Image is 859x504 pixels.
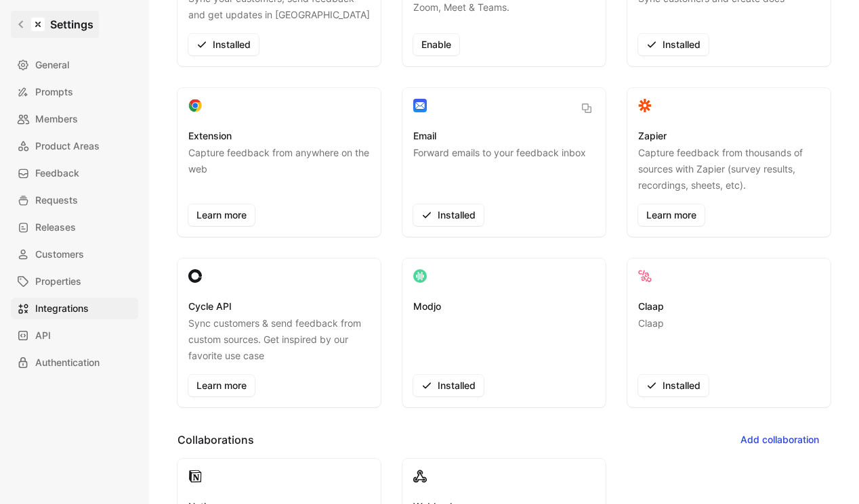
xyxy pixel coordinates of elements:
p: Forward emails to your feedback inbox [413,145,586,193]
h3: Cycle API [188,298,232,315]
a: Requests [11,189,138,211]
a: Product Areas [11,135,138,157]
p: Capture feedback from anywhere on the web [188,145,370,193]
h3: Zapier [638,128,667,144]
span: Members [35,111,78,127]
a: Learn more [638,204,705,226]
a: Feedback [11,162,138,184]
span: Authentication [35,354,100,371]
h3: Email [413,128,436,144]
a: General [11,54,138,76]
a: Properties [11,271,138,292]
span: Enable [421,37,451,53]
span: Customers [35,246,84,262]
span: Installed [646,37,700,53]
a: Members [11,108,138,130]
h2: Collaborations [177,432,254,448]
button: Installed [638,375,709,396]
a: Releases [11,216,138,238]
button: Add collaboration [729,429,831,451]
a: Learn more [188,204,255,226]
p: Capture feedback from thousands of sources with Zapier (survey results, recordings, sheets, etc). [638,145,820,193]
span: API [35,327,51,344]
p: Claap [638,315,664,364]
span: Feedback [35,165,79,181]
h3: Extension [188,128,232,144]
a: Authentication [11,352,138,373]
a: Learn more [188,375,255,396]
span: Product Areas [35,138,100,154]
button: Installed [413,375,484,396]
button: Enable [413,34,459,55]
button: Installed [188,34,259,55]
button: Installed [638,34,709,55]
a: API [11,325,138,346]
span: Prompts [35,84,73,100]
span: Installed [196,37,251,53]
a: Customers [11,244,138,265]
span: Installed [421,377,476,394]
h3: Modjo [413,298,441,315]
span: Add collaboration [740,432,819,448]
h1: Settings [50,16,93,32]
span: Properties [35,273,81,290]
a: Integrations [11,298,138,319]
a: Prompts [11,81,138,103]
h3: Claap [638,298,664,315]
span: Releases [35,219,76,235]
span: Installed [421,207,476,223]
span: Requests [35,192,78,208]
span: Installed [646,377,700,394]
a: Settings [11,11,99,38]
button: Installed [413,204,484,226]
p: Sync customers & send feedback from custom sources. Get inspired by our favorite use case [188,315,370,364]
span: General [35,57,69,73]
span: Integrations [35,300,89,317]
